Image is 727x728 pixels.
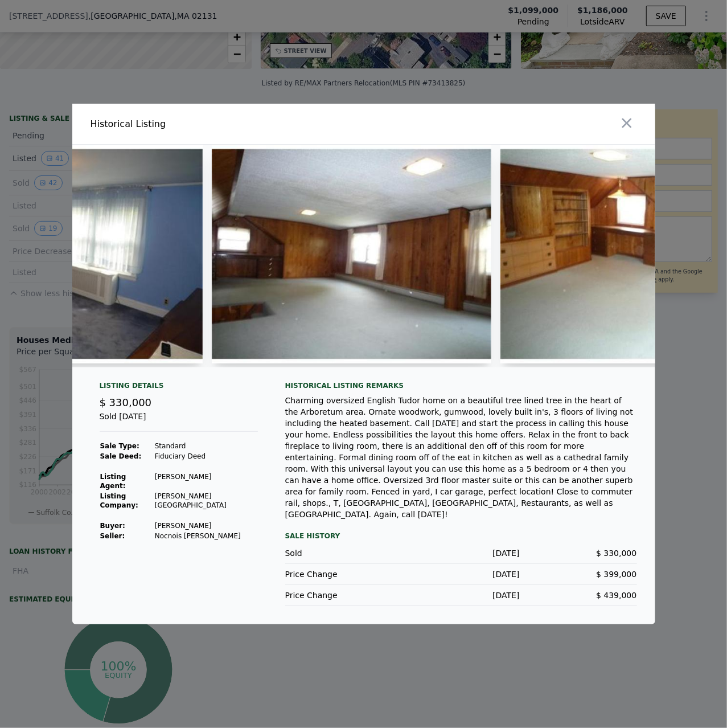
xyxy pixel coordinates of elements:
div: Charming oversized English Tudor home on a beautiful tree lined tree in the heart of the Arboretu... [285,395,637,520]
strong: Listing Company: [100,492,138,509]
div: Sold [DATE] [100,411,258,432]
strong: Buyer : [100,522,125,530]
span: $ 330,000 [100,396,152,408]
div: [DATE] [402,547,520,559]
td: [PERSON_NAME] [154,521,258,531]
img: Property Img [212,145,492,363]
strong: Sale Deed: [100,452,142,460]
td: Nocnois [PERSON_NAME] [154,531,258,541]
div: Price Change [285,590,402,601]
span: $ 439,000 [596,591,636,600]
div: Price Change [285,569,402,580]
div: Sold [285,547,402,559]
div: Sale History [285,529,637,543]
strong: Sale Type: [100,442,139,450]
span: $ 399,000 [596,570,636,579]
div: [DATE] [402,569,520,580]
strong: Seller : [100,532,125,540]
div: Listing Details [100,381,258,395]
div: [DATE] [402,590,520,601]
span: $ 330,000 [596,549,636,558]
strong: Listing Agent: [100,473,126,490]
td: [PERSON_NAME][GEOGRAPHIC_DATA] [154,491,258,510]
div: Historical Listing remarks [285,381,637,390]
div: Historical Listing [91,117,359,131]
td: Standard [154,441,258,451]
td: [PERSON_NAME] [154,472,258,491]
td: Fiduciary Deed [154,451,258,461]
